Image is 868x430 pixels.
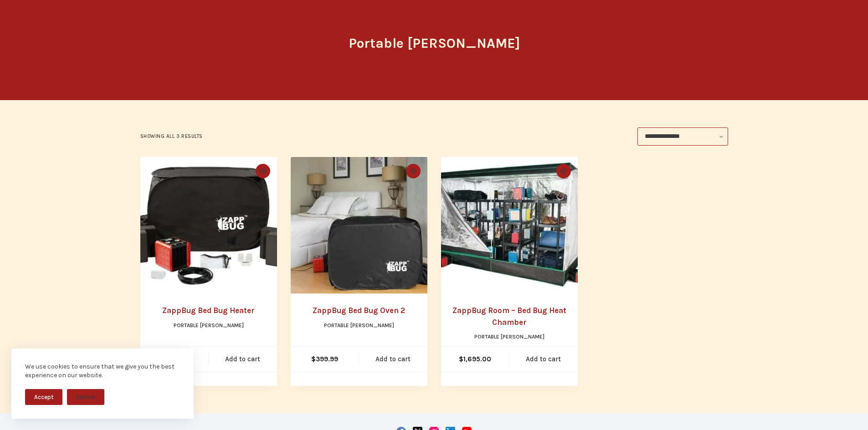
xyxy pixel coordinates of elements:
[291,157,427,293] a: ZappBug Bed Bug Oven 2
[474,334,544,340] a: Portable [PERSON_NAME]
[209,347,277,372] a: Add to cart: “ZappBug Bed Bug Heater”
[140,157,277,293] a: ZappBug Bed Bug Heater
[7,4,35,31] button: Open LiveChat chat widget
[25,362,180,380] div: We use cookies to ensure that we give you the best experience on our website.
[67,389,104,405] button: Decline
[459,355,463,363] span: $
[162,306,255,315] a: ZappBug Bed Bug Heater
[140,132,203,141] p: Showing all 3 results
[324,322,394,329] a: Portable [PERSON_NAME]
[25,389,62,405] button: Accept
[406,164,421,178] button: Quick view toggle
[313,306,405,315] a: ZappBug Bed Bug Oven 2
[441,157,578,293] a: ZappBug Room - Bed Bug Heat Chamber
[452,306,566,327] a: ZappBug Room – Bed Bug Heat Chamber
[637,127,728,146] select: Shop order
[263,33,605,54] h1: Portable [PERSON_NAME]
[509,347,578,372] a: Add to cart: “ZappBug Room - Bed Bug Heat Chamber”
[459,355,491,363] bdi: 1,695.00
[311,355,316,363] span: $
[256,164,270,178] button: Quick view toggle
[311,355,338,363] bdi: 399.99
[174,322,244,329] a: Portable [PERSON_NAME]
[556,164,571,178] button: Quick view toggle
[359,347,427,372] a: Add to cart: “ZappBug Bed Bug Oven 2”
